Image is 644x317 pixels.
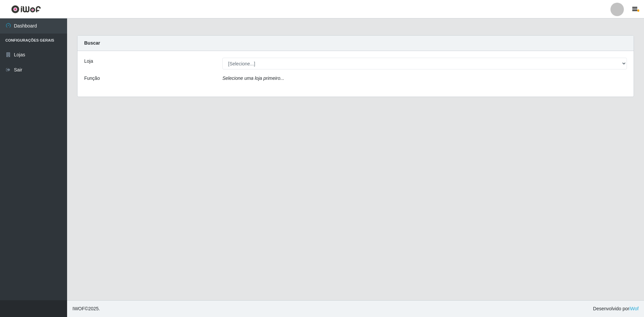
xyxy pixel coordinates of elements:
span: © 2025 . [72,305,100,312]
label: Função [84,75,100,82]
span: Desenvolvido por [593,305,639,312]
strong: Buscar [84,40,100,46]
img: CoreUI Logo [11,5,41,13]
span: IWOF [72,306,85,311]
i: Selecione uma loja primeiro... [222,75,284,81]
label: Loja [84,58,93,65]
a: iWof [629,306,639,311]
